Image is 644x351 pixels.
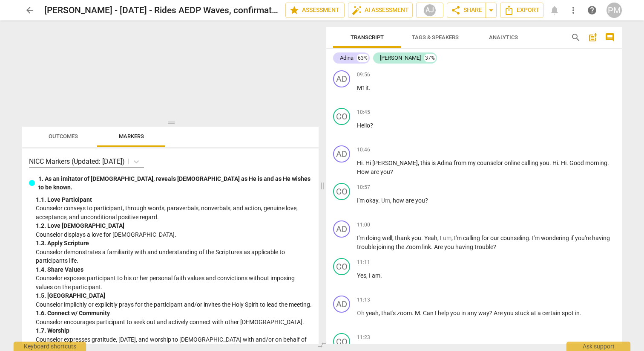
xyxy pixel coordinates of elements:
[418,160,420,166] span: ,
[372,160,418,166] span: [PERSON_NAME]
[333,296,350,313] div: Change speaker
[435,310,438,316] span: I
[434,244,444,250] span: Are
[390,168,393,175] span: ?
[405,244,422,250] span: Zoom
[333,108,350,125] div: Change speaker
[607,160,609,166] span: .
[489,34,518,41] span: Analytics
[500,235,529,241] span: counseling
[474,244,493,250] span: trouble
[352,5,362,15] span: auto_fix_high
[380,168,390,175] span: you
[36,230,312,239] p: Counselor displays a love for [DEMOGRAPHIC_DATA].
[415,310,420,316] span: M
[366,272,369,279] span: ,
[569,160,585,166] span: Good
[467,310,478,316] span: any
[333,220,350,238] div: Change speaker
[425,197,428,204] span: ?
[119,133,144,139] span: Markers
[36,326,312,335] div: 1. 7. Worship
[412,34,459,41] span: Tags & Speakers
[357,168,371,175] span: How
[585,160,607,166] span: morning
[451,5,482,15] span: Share
[36,300,312,309] p: Counselor implicitly or explicitly prays for the participant and/or invites the Holy Spirit to le...
[381,310,397,316] span: that's
[357,184,370,191] span: 10:57
[38,174,312,192] p: 1. As an imitator of [DEMOGRAPHIC_DATA], reveals [DEMOGRAPHIC_DATA] as He is and as He wishes to ...
[36,204,312,221] p: Counselor conveys to participant, through words, paraverbals, nonverbals, and action, genuine lov...
[437,160,454,166] span: Adina
[340,54,354,62] div: Adina
[357,235,366,241] span: I'm
[357,296,370,304] span: 11:13
[36,274,312,291] p: Counselor exposes participant to his or her personal faith values and convictions without imposin...
[447,3,486,18] button: Share
[382,235,392,241] span: well
[357,84,369,91] span: M1it
[461,310,467,316] span: in
[451,5,461,15] span: share
[369,84,371,91] span: .
[380,272,382,279] span: .
[562,310,575,316] span: spot
[357,160,362,166] span: Hi
[420,310,423,316] span: .
[380,54,421,62] div: [PERSON_NAME]
[587,5,597,15] span: help
[423,310,435,316] span: Can
[489,310,494,316] span: ?
[570,235,575,241] span: if
[390,197,393,204] span: ,
[285,3,345,18] button: Assessment
[357,146,370,154] span: 10:46
[357,244,377,250] span: trouble
[568,5,578,15] span: more_vert
[504,160,521,166] span: online
[431,244,434,250] span: .
[477,160,504,166] span: counselor
[422,244,431,250] span: link
[552,160,558,166] span: Hi
[440,235,443,241] span: I
[396,244,405,250] span: the
[607,3,622,18] button: PM
[424,54,436,62] div: 37%
[14,342,86,351] div: Keyboard shortcuts
[444,244,455,250] span: you
[605,32,615,43] span: comment
[451,235,454,241] span: ,
[357,109,370,116] span: 10:45
[580,310,581,316] span: .
[49,133,78,139] span: Outcomes
[494,310,504,316] span: Are
[504,310,515,316] span: you
[333,145,350,162] div: Change speaker
[558,160,561,166] span: .
[357,259,370,266] span: 11:11
[561,160,566,166] span: Hi
[481,235,490,241] span: for
[603,31,617,44] button: Show/Hide comments
[437,235,440,241] span: ,
[348,3,413,18] button: AI Assessment
[36,265,312,274] div: 1. 4. Share Values
[36,195,312,204] div: 1. 1. Love Participant
[371,168,380,175] span: are
[289,5,341,15] span: Assessment
[415,197,425,204] span: you
[455,244,474,250] span: having
[542,310,562,316] span: certain
[392,235,395,241] span: ,
[378,197,381,204] span: .
[529,235,532,241] span: .
[411,235,421,241] span: you
[500,3,543,18] button: Export
[463,235,481,241] span: calling
[357,54,368,62] div: 63%
[333,258,350,275] div: Change speaker
[395,235,411,241] span: thank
